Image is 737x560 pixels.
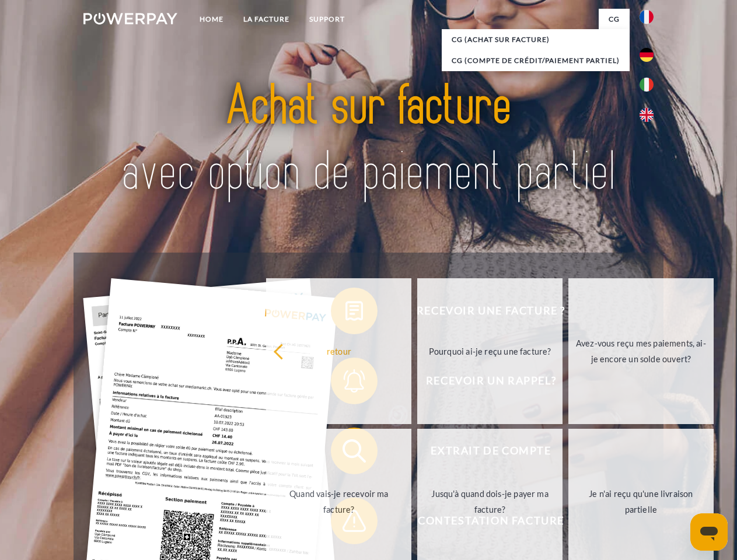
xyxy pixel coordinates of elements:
[690,513,728,551] iframe: Bouton de lancement de la fenêtre de messagerie
[111,56,626,223] img: title-powerpay_fr.svg
[599,9,630,30] a: CG
[640,78,654,92] img: it
[575,335,707,367] div: Avez-vous reçu mes paiements, ai-je encore un solde ouvert?
[273,343,404,359] div: retour
[83,13,177,24] img: logo-powerpay-white.svg
[233,9,299,30] a: LA FACTURE
[273,486,404,517] div: Quand vais-je recevoir ma facture?
[299,9,355,30] a: Support
[568,278,714,424] a: Avez-vous reçu mes paiements, ai-je encore un solde ouvert?
[575,486,707,517] div: Je n'ai reçu qu'une livraison partielle
[424,343,556,359] div: Pourquoi ai-je reçu une facture?
[640,10,654,24] img: fr
[424,486,556,517] div: Jusqu'à quand dois-je payer ma facture?
[442,50,630,71] a: CG (Compte de crédit/paiement partiel)
[190,9,233,30] a: Home
[640,48,654,62] img: de
[442,29,630,50] a: CG (achat sur facture)
[640,108,654,122] img: en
